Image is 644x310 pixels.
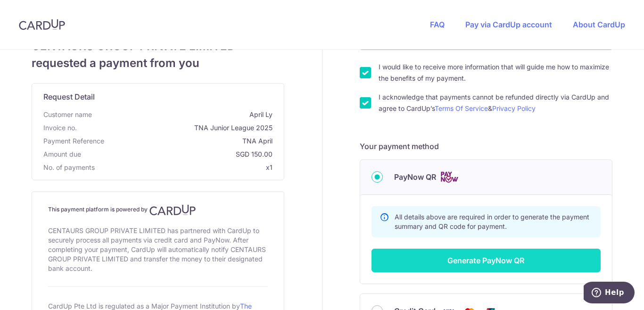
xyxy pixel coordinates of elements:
a: FAQ [430,20,445,29]
a: About CardUp [573,20,625,29]
span: translation missing: en.request_detail [43,92,95,101]
button: Generate PayNow QR [372,249,601,272]
a: Terms Of Service [435,104,488,112]
span: requested a payment from you [32,55,284,72]
a: Privacy Policy [492,104,536,112]
img: CardUp [149,204,196,216]
h5: Your payment method [360,141,612,152]
span: PayNow QR [394,171,436,183]
span: April Ly [96,110,272,119]
div: CENTAURS GROUP PRIVATE LIMITED has partnered with CardUp to securely process all payments via cre... [48,224,268,275]
span: Amount due [43,150,81,159]
span: Invoice no. [43,123,77,133]
img: Cards logo [440,171,459,183]
h4: This payment platform is powered by [48,204,268,216]
span: TNA Junior League 2025 [81,123,272,133]
span: All details above are required in order to generate the payment summary and QR code for payment. [395,213,589,230]
span: TNA April [108,136,272,146]
iframe: Opens a widget where you can find more information [584,282,635,305]
a: Pay via CardUp account [465,20,552,29]
div: PayNow QR Cards logo [372,171,601,183]
label: I acknowledge that payments cannot be refunded directly via CardUp and agree to CardUp’s & [379,92,612,114]
span: translation missing: en.payment_reference [43,137,104,145]
span: x1 [266,163,272,171]
label: I would like to receive more information that will guide me how to maximize the benefits of my pa... [379,61,612,84]
span: No. of payments [43,163,95,172]
span: SGD 150.00 [85,150,272,159]
img: CardUp [19,19,65,30]
span: Customer name [43,110,92,119]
